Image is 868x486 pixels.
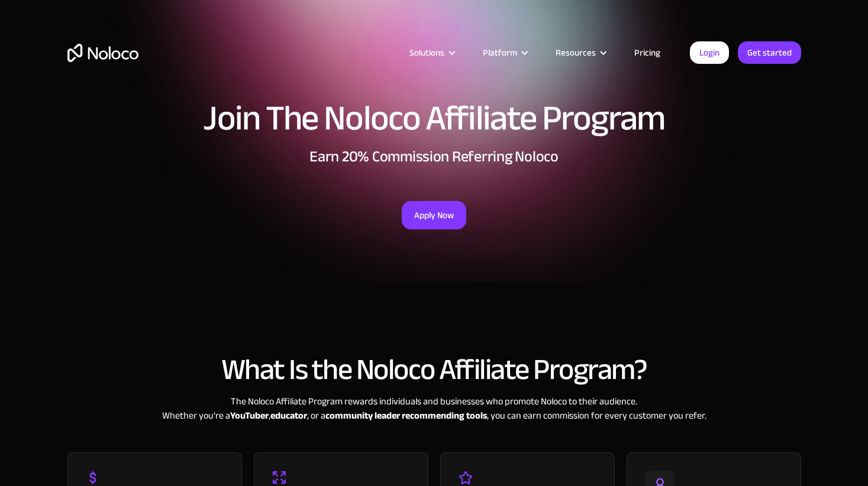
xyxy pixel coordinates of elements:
a: Login [690,41,729,64]
strong: community [325,407,373,425]
div: Solutions [395,45,468,60]
div: Resources [541,45,619,60]
a: Get started [738,41,801,64]
a: Pricing [619,45,675,60]
h2: What Is the Noloco Affiliate Program? [67,354,801,385]
strong: educator [270,407,307,425]
div: Solutions [409,45,444,60]
a: home [67,44,138,62]
div: The Noloco Affiliate Program rewards individuals and businesses who promote Noloco to their audie... [67,394,801,423]
strong: recommending [402,407,464,425]
strong: YouTuber [230,407,269,425]
strong: Earn 20% Commission Referring Noloco [309,142,559,171]
div: Platform [483,45,517,60]
div: Resources [556,45,596,60]
strong: tools [466,407,487,425]
a: Apply Now [402,201,466,229]
h1: Join The Noloco Affiliate Program [67,101,801,136]
div: Platform [468,45,541,60]
strong: leader [375,407,400,425]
